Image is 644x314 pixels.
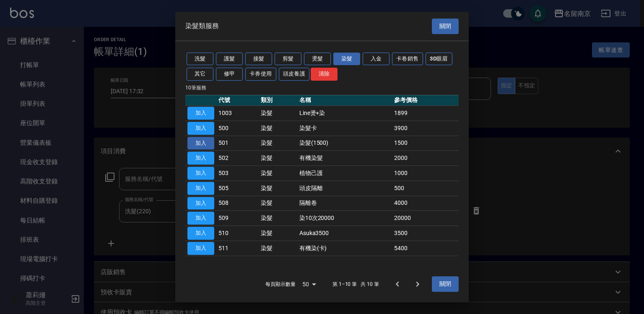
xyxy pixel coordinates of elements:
[187,52,213,65] button: 洗髮
[259,136,297,151] td: 染髮
[392,52,423,65] button: 卡卷銷售
[216,106,259,121] td: 1003
[392,151,459,166] td: 2000
[432,277,459,292] button: 關閉
[297,95,392,106] th: 名稱
[392,196,459,211] td: 4000
[187,227,214,240] button: 加入
[297,136,392,151] td: 染髮(1500)
[259,181,297,196] td: 染髮
[392,136,459,151] td: 1500
[187,137,214,150] button: 加入
[216,211,259,226] td: 509
[216,120,259,136] td: 500
[297,241,392,256] td: 有機染(卡)
[297,226,392,241] td: Asuka3500
[304,52,331,65] button: 燙髮
[185,84,459,92] p: 10 筆服務
[259,151,297,166] td: 染髮
[187,68,213,81] button: 其它
[259,106,297,121] td: 染髮
[187,167,214,180] button: 加入
[259,226,297,241] td: 染髮
[297,196,392,211] td: 隔離卷
[363,52,390,65] button: 入金
[216,68,243,81] button: 修甲
[297,211,392,226] td: 染10次20000
[187,197,214,210] button: 加入
[432,18,459,34] button: 關閉
[392,120,459,136] td: 3900
[392,166,459,181] td: 1000
[275,52,301,65] button: 剪髮
[311,68,338,81] button: 清除
[216,166,259,181] td: 503
[245,52,272,65] button: 接髮
[216,196,259,211] td: 508
[297,151,392,166] td: 有機染髮
[392,95,459,106] th: 參考價格
[392,211,459,226] td: 20000
[332,280,379,288] p: 第 1–10 筆 共 10 筆
[297,106,392,121] td: Line燙+染
[392,241,459,256] td: 5400
[187,107,214,120] button: 加入
[279,68,310,81] button: 頭皮養護
[187,182,214,195] button: 加入
[187,242,214,255] button: 加入
[392,226,459,241] td: 3500
[216,181,259,196] td: 505
[187,212,214,225] button: 加入
[216,226,259,241] td: 510
[297,166,392,181] td: 植物己護
[187,122,214,135] button: 加入
[216,241,259,256] td: 511
[392,181,459,196] td: 500
[297,120,392,136] td: 染髮卡
[187,152,214,165] button: 加入
[259,211,297,226] td: 染髮
[245,68,276,81] button: 卡券使用
[216,136,259,151] td: 501
[333,52,360,65] button: 染髮
[299,273,319,296] div: 50
[259,241,297,256] td: 染髮
[259,166,297,181] td: 染髮
[392,106,459,121] td: 1899
[185,22,219,30] span: 染髮類服務
[265,280,296,288] p: 每頁顯示數量
[259,120,297,136] td: 染髮
[259,196,297,211] td: 染髮
[216,151,259,166] td: 502
[216,52,243,65] button: 護髮
[216,95,259,106] th: 代號
[426,52,452,65] button: 3D眼眉
[297,181,392,196] td: 頭皮隔離
[259,95,297,106] th: 類別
